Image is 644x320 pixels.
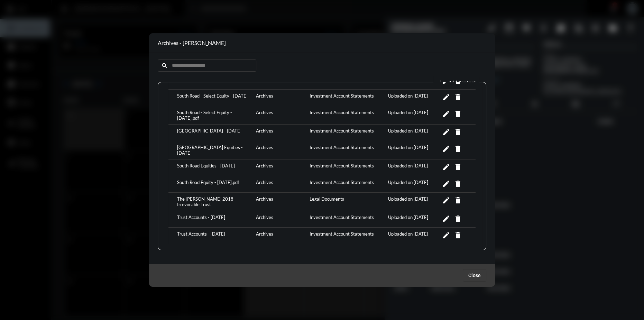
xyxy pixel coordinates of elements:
div: South Road Equity - [DATE].pdf [175,180,254,189]
mat-icon: Edit Content [442,145,450,153]
span: Close [468,273,481,278]
mat-icon: Delete Content [453,196,462,204]
mat-icon: Edit Content [442,180,450,188]
div: Investment Account Statements [308,145,387,156]
div: Archives [254,93,308,102]
button: Close [463,269,486,282]
mat-icon: Delete Content [453,180,462,188]
div: Uploaded on [DATE] [386,145,440,156]
mat-icon: Delete Content [453,110,462,118]
div: South Road - Select Equity - [DATE].pdf [175,110,254,121]
div: Archives [254,231,308,240]
div: Investment Account Statements [308,93,387,102]
mat-icon: Edit Content [442,196,450,204]
button: add vault [433,75,479,89]
mat-icon: Edit Content [442,128,450,136]
mat-icon: Edit Content [442,93,450,101]
mat-icon: Delete Content [453,145,462,153]
h2: Archives - [PERSON_NAME] [158,39,226,46]
div: Investment Account Statements [308,180,387,189]
div: Archives [254,163,308,172]
div: Uploaded on [DATE] [386,128,440,137]
div: Uploaded on [DATE] [386,180,440,189]
mat-icon: Delete Content [453,93,462,101]
div: Investment Account Statements [308,163,387,172]
div: Uploaded on [DATE] [386,110,440,121]
mat-icon: Edit Content [442,110,450,118]
div: South Road Equities - [DATE] [175,163,254,172]
div: [GEOGRAPHIC_DATA] - [DATE] [175,128,254,137]
span: Add Content [449,80,476,85]
mat-icon: Edit Content [442,214,450,223]
div: Uploaded on [DATE] [386,93,440,102]
div: The [PERSON_NAME] 2018 Irrevocable Trust [175,196,254,207]
div: Uploaded on [DATE] [386,163,440,172]
div: Uploaded on [DATE] [386,231,440,240]
mat-icon: Delete Content [453,128,462,136]
mat-icon: Edit Content [442,163,450,171]
div: Archives [254,214,308,224]
div: Uploaded on [DATE] [386,214,440,224]
div: Archives [254,145,308,156]
mat-icon: Delete Content [453,231,462,239]
mat-icon: Delete Content [453,214,462,223]
div: Legal Documents [308,196,387,207]
div: Archives [254,196,308,207]
mat-icon: add [437,79,445,87]
div: Investment Account Statements [308,128,387,137]
div: [GEOGRAPHIC_DATA] Equities - [DATE] [175,145,254,156]
div: Investment Account Statements [308,231,387,240]
mat-icon: Edit Content [442,231,450,239]
div: Investment Account Statements [308,214,387,224]
div: Trust Accounts - [DATE] [175,231,254,240]
div: South Road - Select Equity - [DATE] [175,93,254,102]
div: Archives [254,110,308,121]
div: Uploaded on [DATE] [386,196,440,207]
div: Archives [254,180,308,189]
mat-icon: Delete Content [453,163,462,171]
div: Investment Account Statements [308,110,387,121]
div: Archives [254,128,308,137]
div: Trust Accounts - [DATE] [175,214,254,224]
